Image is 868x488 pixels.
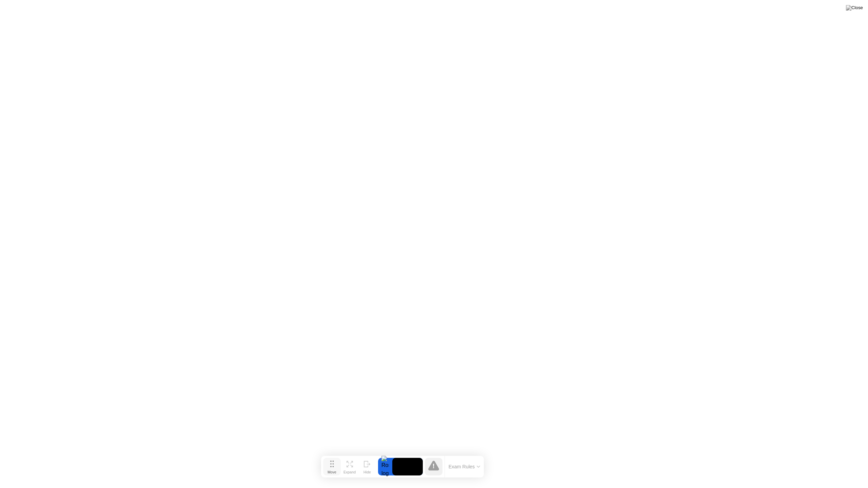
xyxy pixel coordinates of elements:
div: Hide [363,470,371,474]
button: Expand [341,458,358,475]
button: Hide [358,458,376,475]
div: Expand [343,470,356,474]
button: Move [323,458,341,475]
button: Exam Rules [447,464,482,470]
div: Move [328,470,336,474]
